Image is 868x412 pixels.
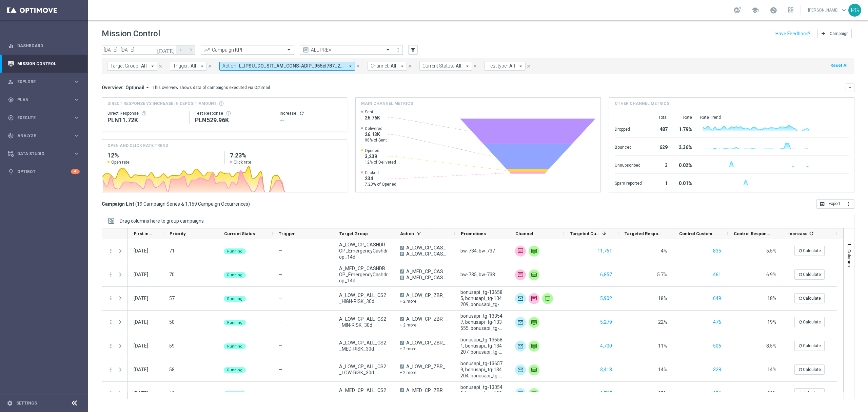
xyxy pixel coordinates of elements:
div: person_search Explore keyboard_arrow_right [7,79,80,85]
div: 1.79% [676,123,692,134]
div: Execute [8,115,73,121]
i: keyboard_arrow_right [73,114,80,121]
div: Direct Response [107,111,184,116]
button: arrow_back [176,45,186,55]
div: Increase [280,111,341,116]
span: Trigger: [173,63,189,69]
span: Channel: [371,63,389,69]
span: A [400,317,404,321]
div: 0.02% [676,159,692,170]
button: 5,902 [599,294,613,303]
div: Rate [676,115,692,120]
div: This overview shows data of campaigns executed via Optimail [153,85,270,91]
i: keyboard_arrow_right [73,78,80,85]
button: Action: L_IPSU_DO_SIT_AM_CONS-ADIP_955el787_28s, D_EIUS_TE_INC_UT_LABO-ETDO_50m, A_ENIM_AD_MIN_VE... [219,62,355,71]
button: 3,418 [599,366,613,374]
button: more_vert [108,343,114,349]
img: SMS [515,246,526,257]
img: Optimail [515,293,526,304]
div: gps_fixed Plan keyboard_arrow_right [7,97,80,102]
i: refresh [798,248,803,253]
i: refresh [809,231,814,236]
div: 629 [650,141,668,152]
span: Increase [788,231,808,236]
div: 3 [650,159,668,170]
div: Press SPACE to select this row. [102,311,128,334]
button: play_circle_outline Execute keyboard_arrow_right [7,115,80,120]
button: more_vert [108,248,114,254]
span: bw-735, bw-738 [460,271,495,278]
span: Action: [222,63,237,69]
i: arrow_drop_down [144,85,151,91]
button: 649 [712,294,722,303]
button: add Campaign [817,29,852,38]
span: Control Response Rate [734,231,771,236]
i: arrow_drop_down [347,63,353,69]
button: refreshCalculate [794,293,825,303]
span: A_LOW_CP_CASHDROP_EmergencyCashdrop_20PLN_14d [406,251,449,257]
span: Trigger [279,231,295,236]
i: trending_up [203,46,210,53]
h1: Mission Control [102,29,160,39]
span: Promotions [461,231,486,236]
img: Private message [529,388,539,399]
div: 01 Aug 2025, Friday [134,248,148,254]
span: keyboard_arrow_down [840,6,848,14]
div: Press SPACE to select this row. [128,382,837,406]
i: keyboard_arrow_down [848,85,852,90]
i: equalizer [8,43,14,49]
span: school [751,6,759,14]
button: Data Studio keyboard_arrow_right [7,151,80,156]
div: -- [280,116,341,124]
i: arrow_drop_down [399,63,405,69]
span: Running [227,249,242,254]
button: close [407,62,413,70]
span: 71 [169,248,175,254]
span: Plan [17,98,73,102]
div: Dashboard [8,37,80,55]
div: Optibot [8,163,80,181]
span: Action [400,231,414,236]
button: 5,279 [599,318,613,326]
span: All [391,63,396,69]
span: A_MED_CP_ZBR_CS_MIN-RISK_50do20_30d [406,387,449,393]
i: refresh [299,111,304,116]
button: refreshCalculate [794,269,825,280]
h3: Campaign List [102,201,250,207]
i: refresh [798,391,803,396]
span: Priority [170,231,186,236]
img: Optimail [515,317,526,328]
span: Target Group [339,231,368,236]
button: more_vert [108,295,114,301]
img: Optimail [515,364,526,375]
button: open_in_browser Export [816,199,843,209]
div: Press SPACE to select this row. [102,263,128,287]
div: PLN529,962 [195,116,268,124]
button: Current Status: All arrow_drop_down [419,62,472,71]
ng-select: ALL PREV [300,45,393,55]
span: Analyze [17,134,73,138]
div: Unsubscribed [615,159,642,170]
button: lightbulb Optibot 4 [7,169,80,174]
button: Mission Control [7,61,80,67]
div: Private message [529,246,539,257]
h4: Main channel metrics [361,100,413,107]
div: Press SPACE to select this row. [102,239,128,263]
div: Plan [8,97,73,103]
i: close [473,64,477,69]
i: gps_fixed [8,97,14,103]
button: Optimail arrow_drop_down [123,85,153,91]
a: Optibot [17,163,71,181]
span: A [400,293,404,297]
span: 6.9% [766,272,776,277]
button: filter_alt [408,45,418,55]
div: Private message [529,269,539,280]
span: All [141,63,147,69]
a: [PERSON_NAME]keyboard_arrow_down [807,5,848,15]
span: 234 [365,175,396,182]
span: Targeted Customers [570,231,599,236]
